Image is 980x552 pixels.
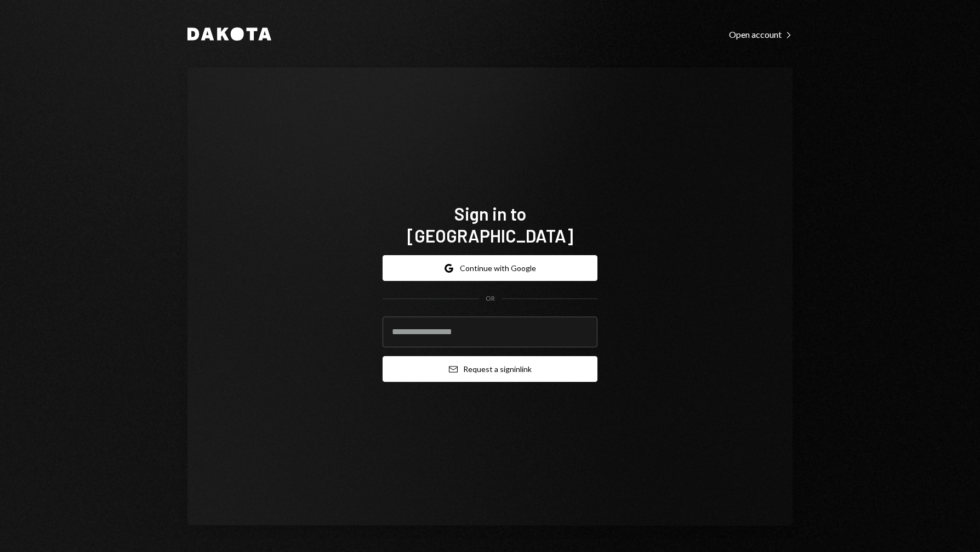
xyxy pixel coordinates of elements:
button: Request a signinlink [383,356,597,382]
div: Open account [729,29,793,40]
button: Continue with Google [383,255,597,281]
h1: Sign in to [GEOGRAPHIC_DATA] [383,202,597,246]
a: Open account [729,28,793,40]
div: OR [486,294,495,303]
